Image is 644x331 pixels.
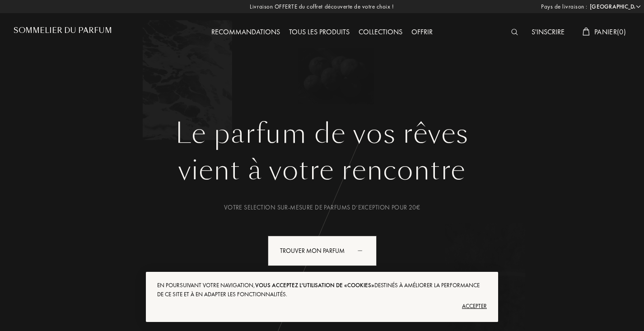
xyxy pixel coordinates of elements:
[407,27,437,37] a: Offrir
[14,26,112,35] h1: Sommelier du Parfum
[594,27,626,37] span: Panier ( 0 )
[20,203,624,212] div: Votre selection sur-mesure de parfums d’exception pour 20€
[355,241,373,259] div: animation
[14,26,112,38] a: Sommelier du Parfum
[255,281,374,289] span: vous acceptez l'utilisation de «cookies»
[541,2,588,11] span: Pays de livraison :
[583,28,590,36] img: cart_white.svg
[268,236,377,266] div: Trouver mon parfum
[407,27,437,38] div: Offrir
[207,27,285,38] div: Recommandations
[207,27,285,37] a: Recommandations
[511,29,518,35] img: search_icn_white.svg
[20,150,624,191] div: vient à votre rencontre
[157,299,487,313] div: Accepter
[261,236,383,266] a: Trouver mon parfumanimation
[285,27,354,38] div: Tous les produits
[157,281,487,299] div: En poursuivant votre navigation, destinés à améliorer la performance de ce site et à en adapter l...
[354,27,407,38] div: Collections
[354,27,407,37] a: Collections
[20,117,624,150] h1: Le parfum de vos rêves
[527,27,569,38] div: S'inscrire
[527,27,569,37] a: S'inscrire
[285,27,354,37] a: Tous les produits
